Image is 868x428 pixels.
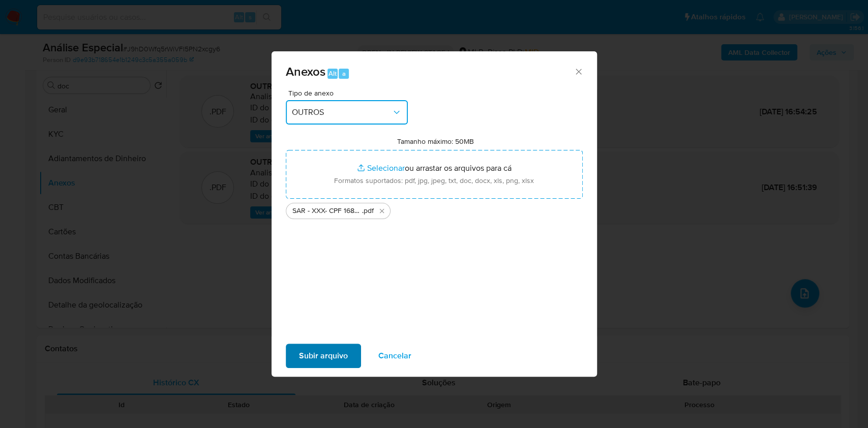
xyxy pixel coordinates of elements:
[292,206,362,216] span: SAR - XXX- CPF 16895137726 - [PERSON_NAME]
[286,199,583,219] ul: Arquivos selecionados
[292,107,392,117] span: OUTROS
[378,345,411,367] span: Cancelar
[365,344,425,368] button: Cancelar
[574,67,583,76] button: Fechar
[286,344,361,368] button: Subir arquivo
[286,63,325,80] span: Anexos
[299,345,348,367] span: Subir arquivo
[328,69,337,78] span: Alt
[397,137,474,146] label: Tamanho máximo: 50MB
[362,206,374,216] span: .pdf
[376,205,388,217] button: Excluir SAR - XXX- CPF 16895137726 - PEDRO HENRIQUE ALMEIDA LOIOLA.pdf
[342,69,346,78] span: a
[286,100,408,125] button: OUTROS
[288,89,410,97] span: Tipo de anexo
